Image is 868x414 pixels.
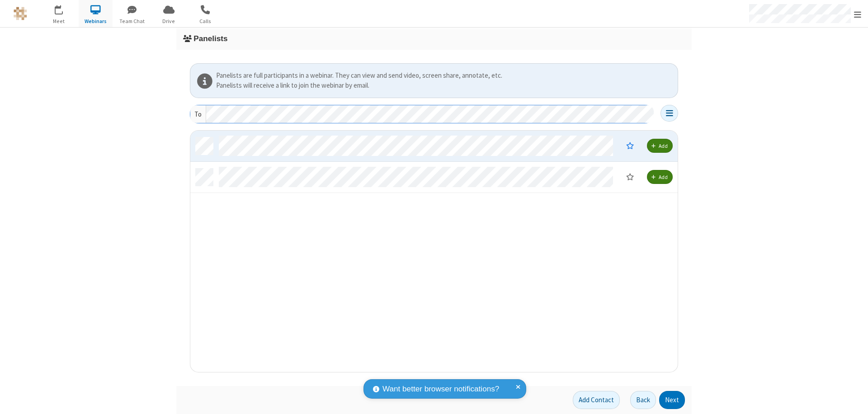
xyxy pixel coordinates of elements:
[845,390,861,408] iframe: Chat
[216,80,675,91] div: Panelists will receive a link to join the webinar by email.
[152,17,186,25] span: Drive
[659,174,668,180] span: Add
[79,17,113,25] span: Webinars
[190,105,206,123] div: To
[647,170,673,184] button: Add
[620,169,640,184] button: Moderator
[183,34,685,43] h3: Panelists
[382,383,499,395] span: Want better browser notifications?
[115,17,149,25] span: Team Chat
[216,71,675,81] div: Panelists are full participants in a webinar. They can view and send video, screen share, annotat...
[573,391,620,409] button: Add Contact
[620,138,640,153] button: Moderator
[647,139,673,153] button: Add
[660,105,678,122] button: Open menu
[189,17,222,25] span: Calls
[61,5,67,12] div: 1
[630,391,656,409] button: Back
[14,7,27,20] img: QA Selenium DO NOT DELETE OR CHANGE
[42,17,76,25] span: Meet
[659,142,668,149] span: Add
[579,395,614,404] span: Add Contact
[190,131,679,373] div: grid
[659,391,685,409] button: Next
